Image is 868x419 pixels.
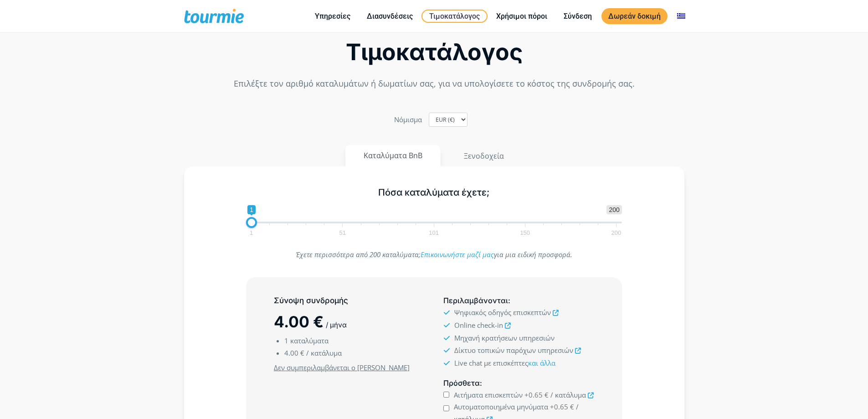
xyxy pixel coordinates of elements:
a: Σύνδεση [557,10,599,22]
span: +0.65 € [550,402,574,411]
a: Τιμοκατάλογος [421,10,488,23]
span: 1 [284,336,288,345]
a: Χρήσιμοι πόροι [489,10,554,22]
span: 101 [427,231,440,235]
h2: Τιμοκατάλογος [184,41,684,63]
a: Δωρεάν δοκιμή [601,8,668,24]
span: Live chat με επισκέπτες [454,358,555,367]
span: Online check-in [454,321,503,330]
a: Αλλαγή σε [670,10,692,22]
h5: : [443,378,594,389]
span: καταλύματα [290,336,329,345]
span: Αιτήματα επισκεπτών [454,390,523,399]
label: Nόμισμα [394,114,422,126]
span: / κατάλυμα [550,390,586,399]
span: Ψηφιακός οδηγός επισκεπτών [454,308,551,317]
span: Περιλαμβάνονται [443,296,508,305]
a: Υπηρεσίες [308,10,357,22]
button: Καταλύματα BnB [345,145,441,166]
span: Μηχανή κρατήσεων υπηρεσιών [454,333,555,342]
a: Διασυνδέσεις [360,10,420,22]
span: 4.00 € [284,348,304,357]
span: 1 [248,231,254,235]
p: Έχετε περισσότερα από 200 καταλύματα; για μια ειδική προσφορά. [246,248,622,261]
span: 150 [519,231,531,235]
h5: Πόσα καταλύματα έχετε; [246,187,622,198]
span: +0.65 € [524,390,549,399]
span: Πρόσθετα [443,378,480,388]
span: Δίκτυο τοπικών παρόχων υπηρεσιών [454,346,573,355]
span: 51 [338,231,347,235]
button: Ξενοδοχεία [445,145,523,167]
u: Δεν συμπεριλαμβάνεται ο [PERSON_NAME] [274,363,410,372]
h5: : [443,295,594,306]
h5: Σύνοψη συνδρομής [274,295,424,306]
span: 200 [606,205,621,214]
span: 200 [610,231,623,235]
span: / κατάλυμα [306,348,342,357]
span: / μήνα [326,321,347,329]
p: Επιλέξτε τον αριθμό καταλυμάτων ή δωματίων σας, για να υπολογίσετε το κόστος της συνδρομής σας. [184,78,684,90]
span: 4.00 € [274,312,324,331]
a: και άλλα [528,358,555,367]
span: 1 [247,205,256,214]
a: Επικοινωνήστε μαζί μας [421,250,494,259]
span: Αυτοματοποιημένα μηνύματα [454,402,548,411]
